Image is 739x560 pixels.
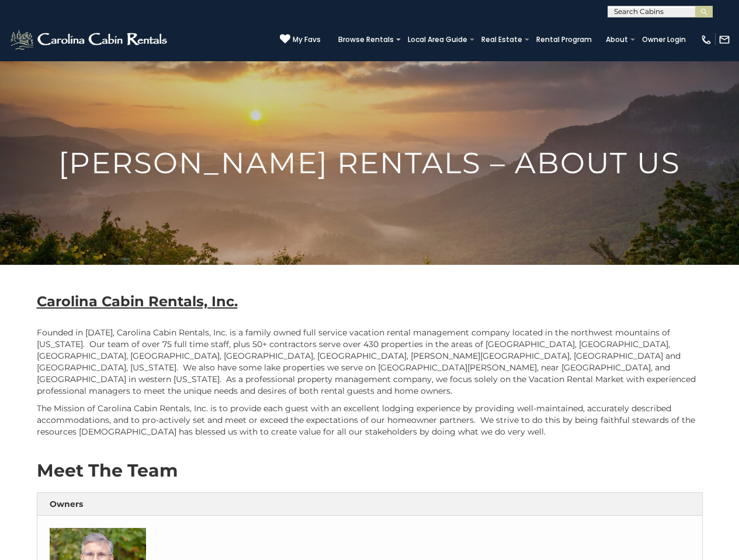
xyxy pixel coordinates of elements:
[600,32,634,48] a: About
[37,293,238,310] b: Carolina Cabin Rentals, Inc.
[9,28,171,51] img: White-1-2.png
[719,34,730,45] img: mail-regular-white.png
[332,32,400,48] a: Browse Rentals
[476,32,528,48] a: Real Estate
[700,34,712,45] img: phone-regular-white.png
[37,402,703,437] p: The Mission of Carolina Cabin Rentals, Inc. is to provide each guest with an excellent lodging ex...
[37,327,703,397] p: Founded in [DATE], Carolina Cabin Rentals, Inc. is a family owned full service vacation rental ma...
[37,460,178,481] strong: Meet The Team
[530,32,598,48] a: Rental Program
[280,34,321,45] a: My Favs
[50,499,83,509] strong: Owners
[636,32,692,48] a: Owner Login
[402,32,473,48] a: Local Area Guide
[293,34,321,45] span: My Favs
